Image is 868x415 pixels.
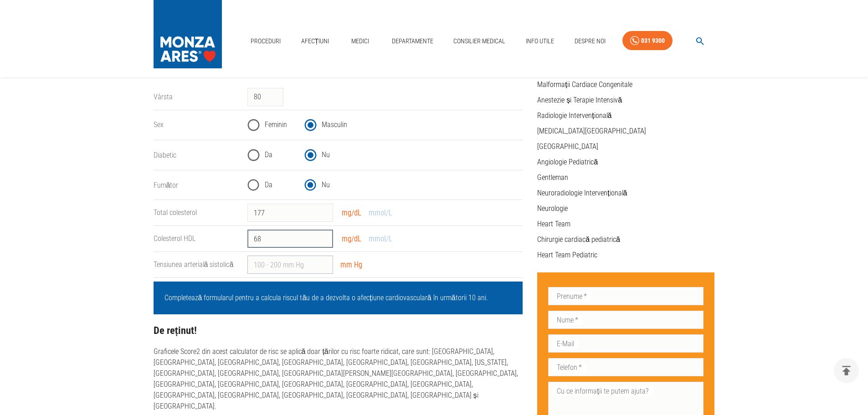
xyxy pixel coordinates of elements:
[346,32,375,51] a: Medici
[247,144,523,166] div: diabetes
[265,179,272,190] span: Da
[154,346,523,412] p: Graficele Score2 din acest calculator de risc se aplică doar țărilor cu risc foarte ridicat, care...
[537,235,620,244] a: Chirurgie cardiacă pediatrică
[247,204,333,222] input: 150 - 200 mg/dL
[154,260,234,269] label: Tensiunea arterială sistolică
[537,220,570,228] a: Heart Team
[537,204,568,213] a: Neurologie
[366,206,395,220] button: mmol/L
[265,119,287,130] span: Feminin
[164,292,512,303] p: Completează formularul pentru a calcula riscul tău de a dezvolta o afecțiune cardiovasculară în u...
[537,80,632,89] a: Malformații Cardiace Congenitale
[537,127,646,135] a: [MEDICAL_DATA][GEOGRAPHIC_DATA]
[247,114,523,136] div: gender
[537,142,598,151] a: [GEOGRAPHIC_DATA]
[537,251,597,259] a: Heart Team Pediatric
[154,208,197,217] label: Total colesterol
[537,189,627,197] a: Neuroradiologie Intervențională
[641,35,665,46] div: 031 9300
[154,325,523,336] h3: De reținut!
[154,234,195,243] label: Colesterol HDL
[247,32,284,51] a: Proceduri
[537,96,622,104] a: Anestezie și Terapie Intensivă
[322,149,330,160] span: Nu
[154,120,164,129] label: Sex
[450,32,509,51] a: Consilier Medical
[622,31,673,51] a: 031 9300
[322,179,330,190] span: Nu
[537,173,568,182] a: Gentleman
[154,92,173,101] label: Vârsta
[366,232,395,246] button: mmol/L
[388,32,437,51] a: Departamente
[834,358,859,383] button: delete
[537,158,598,166] a: Angiologie Pediatrică
[298,32,333,51] a: Afecțiuni
[154,150,241,160] legend: Diabetic
[522,32,558,51] a: Info Utile
[247,174,523,196] div: smoking
[247,230,333,248] input: 0 - 60 mg/dL
[571,32,609,51] a: Despre Noi
[265,149,272,160] span: Da
[247,256,333,274] input: 100 - 200 mm Hg
[154,180,241,190] legend: Fumător
[537,111,611,120] a: Radiologie Intervențională
[322,119,347,130] span: Masculin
